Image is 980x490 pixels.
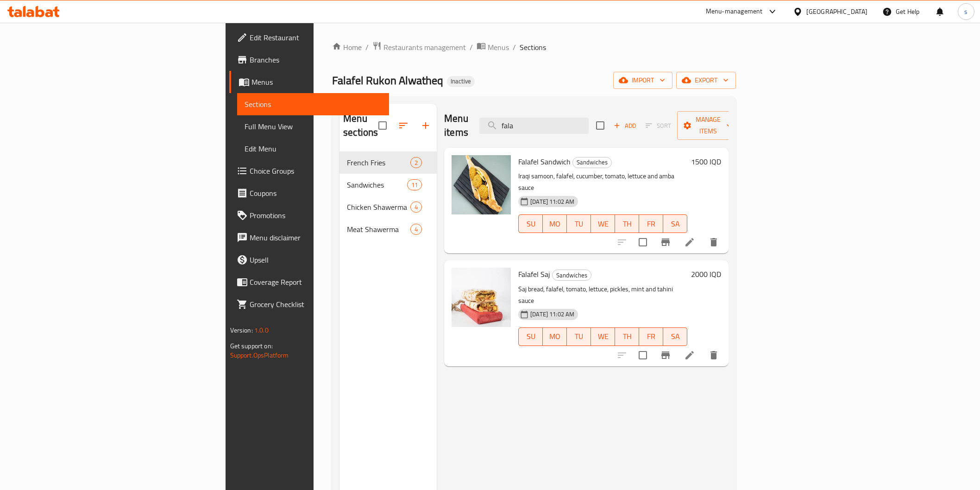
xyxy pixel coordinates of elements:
span: French Fries [347,157,410,168]
a: Choice Groups [229,160,389,182]
span: Edit Menu [245,143,382,154]
p: Iraqi samoon, falafel, cucumber, tomato, lettuce and amba sauce [518,170,687,194]
span: import [621,75,665,86]
span: SU [522,217,539,231]
button: Manage items [677,111,739,140]
span: Branches [250,54,382,65]
span: Restaurants management [383,42,466,53]
div: Sandwiches [572,157,612,168]
li: / [513,42,516,53]
span: Upsell [250,254,382,265]
span: Falafel Saj [518,267,550,281]
p: Saj bread, falafel, tomato, lettuce, pickles, mint and tahini sauce [518,283,687,307]
span: s [964,6,967,17]
span: TU [571,330,587,343]
div: Menu-management [706,6,763,17]
nav: breadcrumb [332,41,736,53]
button: SU [518,214,543,233]
span: FR [643,330,660,343]
button: delete [703,344,725,366]
div: Chicken Shawerma4 [339,196,437,218]
a: Support.OpsPlatform [230,349,289,361]
button: Branch-specific-item [654,344,677,366]
span: 2 [411,158,421,167]
span: MO [547,330,563,343]
h2: Menu items [444,112,468,139]
span: FR [643,217,660,231]
button: FR [639,214,663,233]
span: WE [595,330,611,343]
span: Full Menu View [245,121,382,132]
button: TH [615,214,639,233]
button: Add section [415,114,437,137]
img: Falafel Sandwich [452,155,511,214]
h6: 1500 IQD [691,155,721,168]
a: Full Menu View [237,115,389,138]
span: [DATE] 11:02 AM [527,197,578,206]
span: TU [571,217,587,231]
button: MO [543,214,567,233]
span: Sections [245,99,382,110]
button: WE [591,327,615,346]
li: / [470,42,473,53]
a: Upsell [229,249,389,271]
span: Get support on: [230,340,273,352]
a: Menus [229,71,389,93]
span: Menu disclaimer [250,232,382,243]
span: Select all sections [373,116,392,135]
a: Edit menu item [684,237,695,248]
button: export [676,72,736,89]
button: TH [615,327,639,346]
span: Select section first [640,119,677,133]
nav: Menu sections [339,148,437,244]
span: Coverage Report [250,276,382,288]
span: Chicken Shawerma [347,201,410,213]
span: Inactive [447,77,475,85]
a: Menus [477,41,509,53]
span: Promotions [250,210,382,221]
a: Menu disclaimer [229,226,389,249]
span: SU [522,330,539,343]
span: Select section [591,116,610,135]
a: Grocery Checklist [229,293,389,315]
span: Sections [520,42,546,53]
div: French Fries2 [339,151,437,174]
span: Sandwiches [573,157,611,168]
span: Version: [230,324,253,336]
span: Select to update [633,232,653,252]
a: Edit Menu [237,138,389,160]
a: Edit menu item [684,350,695,361]
span: Edit Restaurant [250,32,382,43]
div: items [410,201,422,213]
span: Sandwiches [553,270,591,281]
div: Meat Shawerma4 [339,218,437,240]
button: delete [703,231,725,253]
span: Sandwiches [347,179,407,190]
span: 4 [411,203,421,212]
h6: 2000 IQD [691,268,721,281]
a: Branches [229,49,389,71]
span: Sort sections [392,114,415,137]
span: TH [619,330,635,343]
div: [GEOGRAPHIC_DATA] [806,6,867,17]
button: WE [591,214,615,233]
span: 11 [408,181,421,189]
span: Add item [610,119,640,133]
span: 4 [411,225,421,234]
span: Select to update [633,346,653,365]
a: Coverage Report [229,271,389,293]
span: Add [612,120,637,131]
button: SA [663,327,687,346]
span: [DATE] 11:02 AM [527,310,578,319]
button: MO [543,327,567,346]
span: export [684,75,729,86]
input: search [479,118,589,134]
button: Add [610,119,640,133]
span: Choice Groups [250,165,382,176]
button: import [613,72,672,89]
button: SU [518,327,543,346]
a: Promotions [229,204,389,226]
a: Coupons [229,182,389,204]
